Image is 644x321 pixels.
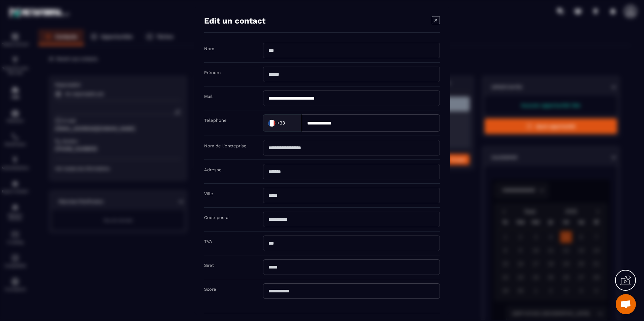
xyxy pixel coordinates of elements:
[204,239,212,244] label: TVA
[263,114,302,132] div: Search for option
[204,287,216,292] label: Score
[204,16,265,26] h4: Edit un contact
[286,118,295,128] input: Search for option
[204,70,221,75] label: Prénom
[616,294,636,314] a: Ouvrir le chat
[204,167,222,172] label: Adresse
[204,46,214,51] label: Nom
[204,191,213,196] label: Ville
[204,118,227,123] label: Téléphone
[265,116,279,130] img: Country Flag
[204,215,230,220] label: Code postal
[204,94,213,99] label: Mail
[204,263,214,268] label: Siret
[277,119,285,126] span: +33
[204,143,247,148] label: Nom de l'entreprise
